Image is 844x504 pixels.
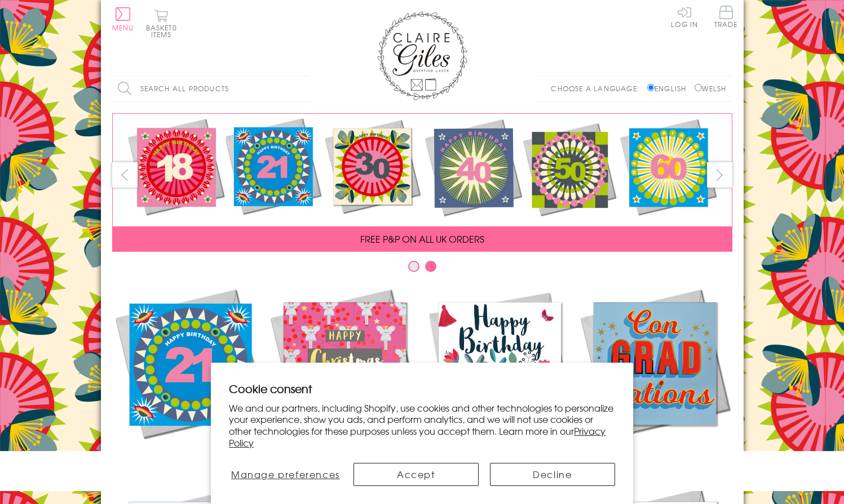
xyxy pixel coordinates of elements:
button: next [707,162,732,188]
span: 0 items [151,23,177,39]
img: Claire Giles Greetings Cards [377,11,467,100]
button: Carousel Page 2 (Current Slide) [425,261,436,272]
a: Log In [671,6,698,28]
p: Choose a language: [551,83,645,93]
input: Search all products [112,76,310,101]
button: Menu [112,7,134,31]
input: Search [298,76,310,101]
span: FREE P&P ON ALL UK ORDERS [360,232,484,246]
h2: Cookie consent [229,381,615,396]
p: We and our partners, including Shopify, use cookies and other technologies to personalize your ex... [229,402,615,449]
span: Trade [714,6,738,28]
button: Accept [353,463,479,486]
span: Menu [112,23,134,33]
button: Carousel Page 1 [408,261,419,272]
button: Basket0 items [146,9,177,38]
input: English [647,84,655,91]
a: Christmas [267,286,422,463]
a: New Releases [112,286,267,463]
a: Privacy Policy [229,424,606,449]
input: Welsh [695,84,702,91]
div: Carousel Pagination [112,260,732,278]
label: English [647,83,692,93]
button: prev [112,162,138,188]
span: Academic [626,449,684,463]
button: Manage preferences [229,463,342,486]
button: Decline [490,463,615,486]
label: Welsh [695,83,727,93]
span: Manage preferences [231,467,340,481]
a: Academic [577,286,732,463]
a: Trade [714,6,738,30]
a: Birthdays [422,286,577,463]
span: New Releases [152,449,226,463]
